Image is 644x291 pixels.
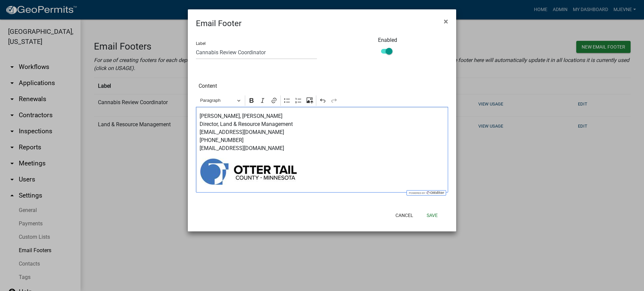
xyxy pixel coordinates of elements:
div: Editor editing area: main. Press Alt+0 for help. [196,107,448,193]
div: Editor toolbar [196,94,448,107]
p: [PERSON_NAME], [PERSON_NAME] Director, Land & Resource Management ⁠⁠⁠⁠⁠⁠⁠[EMAIL_ADDRESS][DOMAIN_N... [200,112,445,152]
label: Content [196,81,220,91]
div: Enabled [366,36,409,44]
h4: Email Footer [196,17,241,29]
button: Paragraph, Heading [197,95,244,106]
span: Paragraph [200,96,235,104]
button: Save [421,209,443,221]
span: Powered by [408,192,425,195]
img: Logo Description automatically generated with medium confidence [200,158,297,185]
button: Cancel [390,209,419,221]
button: Close [438,12,453,31]
span: × [444,17,448,26]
